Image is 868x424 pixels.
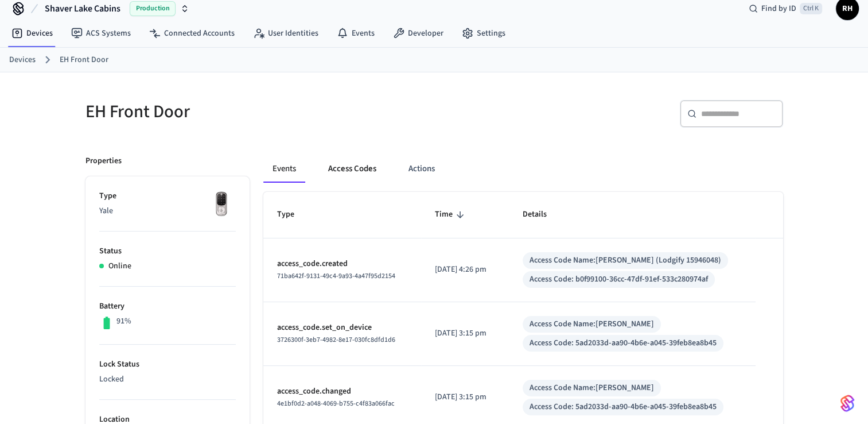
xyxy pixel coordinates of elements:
[277,322,407,334] p: access_code.set_on_device
[2,23,62,44] a: Devices
[399,155,444,183] button: Actions
[244,23,328,44] a: User Identities
[9,54,36,66] a: Devices
[800,3,822,14] span: Ctrl K
[435,264,495,276] p: [DATE] 4:26 pm
[277,386,407,398] p: access_code.changed
[85,155,122,167] p: Properties
[840,394,854,413] img: SeamLogoGradient.69752ec5.svg
[435,206,468,223] span: Time
[130,1,176,16] span: Production
[530,273,708,286] div: Access Code: b0f99100-36cc-47df-91ef-533c280974af
[263,155,305,183] button: Events
[116,315,131,327] p: 91%
[277,399,395,408] span: 4e1bf0d2-a048-4069-b755-c4f83a066fac
[384,23,453,44] a: Developer
[453,23,515,44] a: Settings
[277,206,309,223] span: Type
[523,206,562,223] span: Details
[99,245,236,257] p: Status
[99,373,236,386] p: Locked
[45,2,120,16] span: Shaver Lake Cabins
[99,359,236,371] p: Lock Status
[530,318,654,330] div: Access Code Name: [PERSON_NAME]
[140,23,244,44] a: Connected Accounts
[277,335,395,345] span: 3726300f-3eb7-4982-8e17-030fc8dfd1d6
[319,155,386,183] button: Access Codes
[62,23,140,44] a: ACS Systems
[108,260,131,272] p: Online
[328,23,384,44] a: Events
[99,190,236,202] p: Type
[530,337,717,349] div: Access Code: 5ad2033d-aa90-4b6e-a045-39feb8ea8b45
[85,100,427,124] h5: EH Front Door
[435,327,495,340] p: [DATE] 3:15 pm
[277,271,395,281] span: 71ba642f-9131-49c4-9a93-4a47f95d2154
[530,382,654,394] div: Access Code Name: [PERSON_NAME]
[207,190,236,219] img: Yale Assure Touchscreen Wifi Smart Lock, Satin Nickel, Front
[761,3,796,14] span: Find by ID
[530,255,721,267] div: Access Code Name: [PERSON_NAME] (Lodgify 15946048)
[99,300,236,313] p: Battery
[99,205,236,217] p: Yale
[530,401,717,413] div: Access Code: 5ad2033d-aa90-4b6e-a045-39feb8ea8b45
[277,258,407,270] p: access_code.created
[263,155,783,183] div: ant example
[435,391,495,403] p: [DATE] 3:15 pm
[60,54,108,66] a: EH Front Door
